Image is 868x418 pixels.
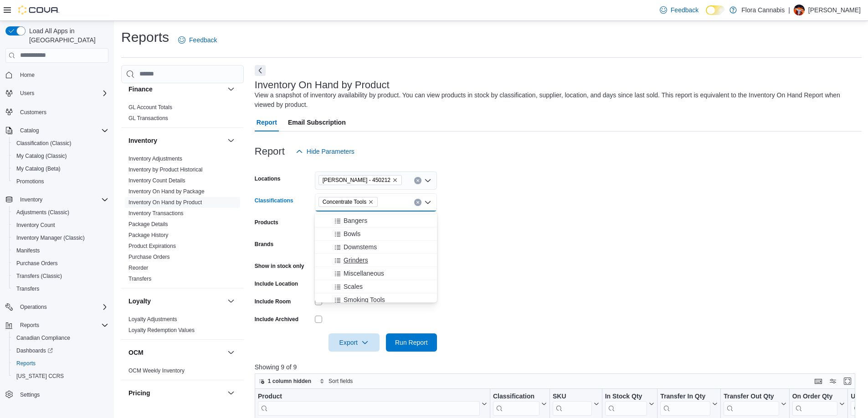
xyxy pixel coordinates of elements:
span: Inventory Adjustments [128,155,182,162]
button: Display options [827,376,838,387]
a: Feedback [656,1,702,19]
h1: Reports [121,28,169,46]
span: Manifests [16,247,40,254]
span: Concentrate Tools [318,197,378,207]
span: Package History [128,232,168,239]
span: Inventory Count [16,222,55,229]
span: OCM Weekly Inventory [128,367,185,374]
span: Classification (Classic) [16,140,72,147]
span: Transfers [13,283,108,294]
a: Dashboards [9,344,112,357]
a: Purchase Orders [13,258,62,269]
span: [US_STATE] CCRS [16,373,64,380]
a: Inventory On Hand by Product [128,199,202,206]
button: Close list of options [424,199,431,206]
span: My Catalog (Beta) [13,163,108,174]
div: Finance [121,102,244,127]
div: Transfer In Qty [660,393,710,401]
span: Ashtrays [344,203,368,212]
span: Operations [20,303,47,311]
button: In Stock Qty [605,393,654,416]
button: Miscellaneous [315,267,437,280]
button: Run Report [386,333,437,352]
a: Promotions [13,176,48,187]
span: Transfers [16,285,39,292]
button: Transfer In Qty [660,393,718,416]
p: [PERSON_NAME] [808,5,861,15]
button: Transfers (Classic) [9,270,112,282]
span: Inventory [16,194,108,205]
span: My Catalog (Beta) [16,165,61,172]
div: Transfer Out Qty [724,393,779,416]
span: Downstems [344,242,377,252]
a: Reports [13,358,39,369]
a: Customers [16,107,50,118]
div: SKU URL [553,393,592,416]
button: Adjustments (Classic) [9,206,112,219]
span: Dashboards [16,347,53,354]
span: Manifests [13,245,108,256]
span: Operations [16,302,108,312]
label: Include Location [255,280,298,287]
button: Keyboard shortcuts [813,376,824,387]
span: My Catalog (Classic) [16,152,67,160]
span: Reports [16,360,36,367]
h3: OCM [128,348,144,357]
span: Dark Mode [706,15,706,15]
span: Customers [16,106,108,117]
span: Grinders [344,256,368,265]
button: Loyalty [128,297,224,306]
span: Product Expirations [128,242,176,250]
div: View a snapshot of inventory availability by product. You can view products in stock by classific... [255,91,857,110]
button: Bowls [315,227,437,241]
a: Inventory Adjustments [128,156,182,162]
button: Transfers [9,282,112,295]
button: Scales [315,280,437,293]
span: Inventory On Hand by Package [128,188,205,195]
a: GL Transactions [128,115,168,121]
a: My Catalog (Classic) [13,151,71,161]
span: Hide Parameters [307,147,354,156]
span: Users [20,90,34,97]
a: Purchase Orders [128,254,170,260]
button: Clear input [414,199,421,206]
span: Bowls [344,229,360,238]
div: Transfer In Qty [660,393,710,416]
button: Reports [9,357,112,370]
span: Reorder [128,264,148,272]
span: Inventory On Hand by Product [128,199,202,206]
div: Classification [493,393,539,401]
span: Scales [344,282,363,291]
span: Lawrence - Kelowna - 450212 [318,175,402,185]
button: Promotions [9,175,112,188]
div: In Stock Qty [605,393,647,401]
span: Catalog [16,125,108,136]
button: Users [16,88,38,99]
button: Home [2,68,112,81]
span: Export [334,333,374,352]
button: Finance [226,84,236,95]
button: Users [2,87,112,100]
span: Catalog [20,127,39,134]
span: Users [16,88,108,99]
span: Adjustments (Classic) [16,209,69,216]
div: SKU [553,393,592,401]
span: Inventory Manager (Classic) [16,234,85,242]
span: Email Subscription [288,113,346,131]
button: Sort fields [316,376,356,387]
a: Home [16,70,38,81]
button: Downstems [315,241,437,254]
button: Operations [16,302,51,312]
button: Bangers [315,214,437,227]
a: Loyalty Redemption Values [128,327,195,333]
span: [PERSON_NAME] - 450212 [323,176,390,185]
span: Run Report [395,338,428,347]
button: [US_STATE] CCRS [9,370,112,383]
span: Reports [16,320,108,331]
div: Product [258,393,480,416]
button: Pricing [128,388,224,398]
button: Next [255,65,266,76]
span: Purchase Orders [13,258,108,269]
span: Purchase Orders [16,260,58,267]
a: Feedback [175,31,221,49]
